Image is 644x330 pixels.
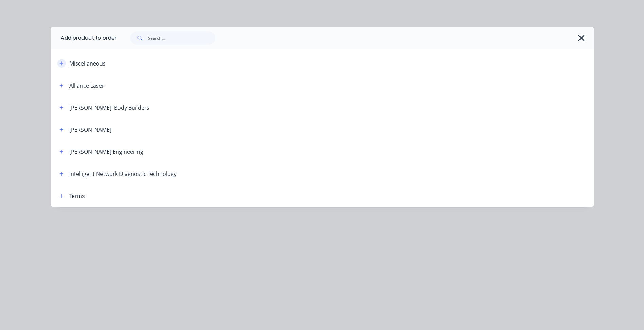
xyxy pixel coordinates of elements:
[148,31,215,45] input: Search...
[69,170,177,178] div: Intelligent Network Diagnostic Technology
[69,59,106,68] div: Miscellaneous
[69,148,143,156] div: [PERSON_NAME] Engineering
[69,81,104,90] div: Alliance Laser
[69,126,111,134] div: [PERSON_NAME]
[69,192,85,200] div: Terms
[51,27,117,49] div: Add product to order
[69,104,149,112] div: [PERSON_NAME]' Body Builders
